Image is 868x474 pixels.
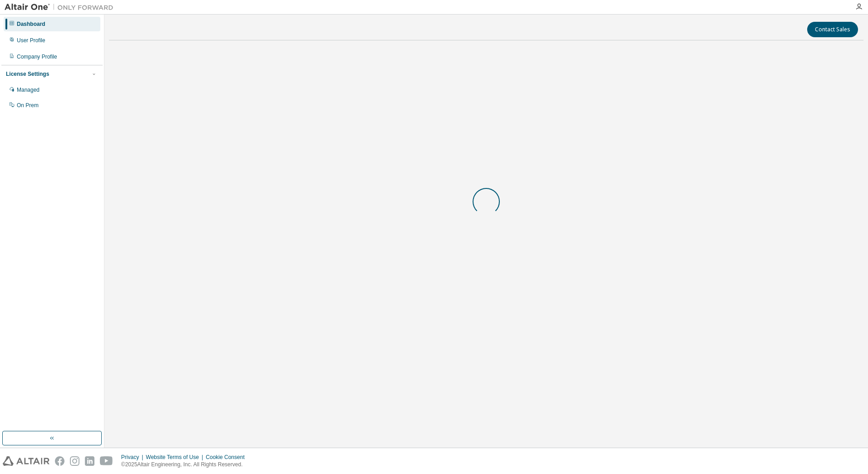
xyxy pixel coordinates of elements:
div: Website Terms of Use [146,454,206,461]
div: On Prem [17,102,39,109]
div: License Settings [6,70,49,78]
img: youtube.svg [100,456,113,466]
img: instagram.svg [70,456,79,466]
div: User Profile [17,37,45,44]
div: Privacy [121,454,146,461]
div: Dashboard [17,20,45,28]
img: Altair One [5,3,118,12]
div: Managed [17,86,39,94]
img: facebook.svg [55,456,64,466]
button: Contact Sales [807,22,858,37]
div: Company Profile [17,53,57,60]
div: Cookie Consent [206,454,250,461]
img: linkedin.svg [85,456,94,466]
img: altair_logo.svg [3,456,49,466]
p: © 2025 Altair Engineering, Inc. All Rights Reserved. [121,461,250,469]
